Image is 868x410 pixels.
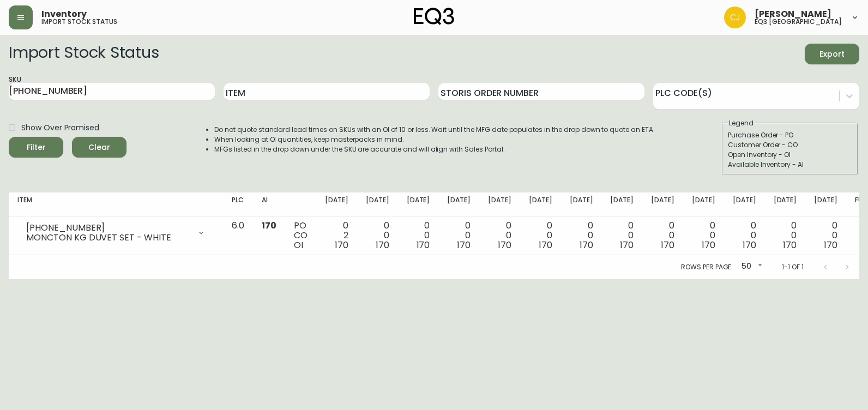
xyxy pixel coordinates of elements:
[520,192,561,216] th: [DATE]
[41,10,87,19] span: Inventory
[561,192,602,216] th: [DATE]
[253,192,285,216] th: AI
[737,258,764,276] div: 50
[325,221,348,250] div: 0 2
[335,239,348,251] span: 170
[539,239,552,251] span: 170
[294,221,308,250] div: PO CO
[728,118,755,128] legend: Legend
[814,221,837,250] div: 0 0
[223,216,253,255] td: 6.0
[357,192,398,216] th: [DATE]
[214,135,655,144] li: When looking at OI quantities, keep masterpacks in mind.
[447,221,471,250] div: 0 0
[438,192,479,216] th: [DATE]
[570,221,593,250] div: 0 0
[805,44,859,64] button: Export
[17,221,214,245] div: [PHONE_NUMBER]MONCTON KG DUVET SET - WHITE
[765,192,806,216] th: [DATE]
[661,239,674,251] span: 170
[681,262,733,272] p: Rows per page:
[366,221,389,250] div: 0 0
[488,221,511,250] div: 0 0
[72,137,126,158] button: Clear
[27,141,46,154] div: Filter
[813,47,851,61] span: Export
[9,137,63,158] button: Filter
[316,192,357,216] th: [DATE]
[417,239,430,251] span: 170
[755,10,831,19] span: [PERSON_NAME]
[783,239,797,251] span: 170
[610,221,634,250] div: 0 0
[457,239,471,251] span: 170
[9,192,223,216] th: Item
[21,122,99,134] span: Show Over Promised
[41,19,117,25] h5: import stock status
[414,8,454,25] img: logo
[642,192,683,216] th: [DATE]
[724,7,746,28] img: 7836c8950ad67d536e8437018b5c2533
[214,125,655,135] li: Do not quote standard lead times on SKUs with an OI of 10 or less. Wait until the MFG date popula...
[407,221,430,250] div: 0 0
[728,150,852,160] div: Open Inventory - OI
[724,192,765,216] th: [DATE]
[743,239,756,251] span: 170
[81,141,118,154] span: Clear
[529,221,552,250] div: 0 0
[214,144,655,154] li: MFGs listed in the drop down under the SKU are accurate and will align with Sales Portal.
[805,192,846,216] th: [DATE]
[294,239,303,251] span: OI
[651,221,674,250] div: 0 0
[26,223,190,233] div: [PHONE_NUMBER]
[728,160,852,170] div: Available Inventory - AI
[601,192,642,216] th: [DATE]
[755,19,842,25] h5: eq3 [GEOGRAPHIC_DATA]
[824,239,837,251] span: 170
[620,239,634,251] span: 170
[26,233,190,243] div: MONCTON KG DUVET SET - WHITE
[692,221,715,250] div: 0 0
[498,239,511,251] span: 170
[683,192,724,216] th: [DATE]
[262,219,276,232] span: 170
[782,262,804,272] p: 1-1 of 1
[223,192,253,216] th: PLC
[9,44,159,64] h2: Import Stock Status
[774,221,797,250] div: 0 0
[728,140,852,150] div: Customer Order - CO
[702,239,715,251] span: 170
[580,239,593,251] span: 170
[728,130,852,140] div: Purchase Order - PO
[479,192,520,216] th: [DATE]
[376,239,389,251] span: 170
[398,192,439,216] th: [DATE]
[733,221,756,250] div: 0 0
